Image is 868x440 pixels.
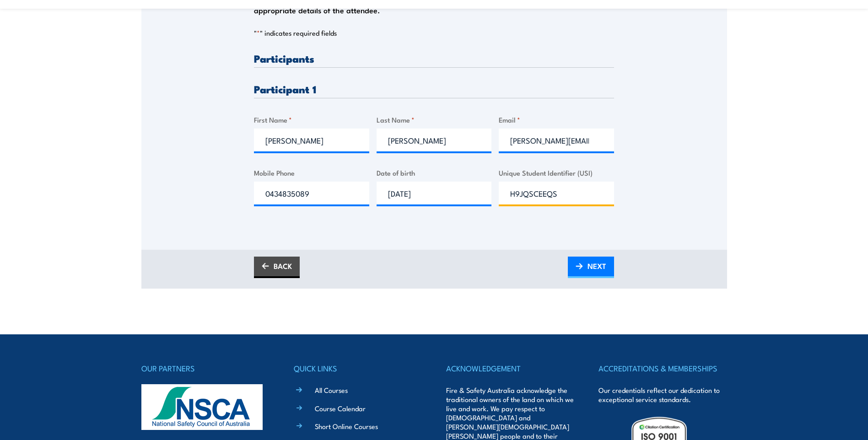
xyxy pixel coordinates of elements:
[254,53,614,64] h3: Participants
[377,167,492,178] label: Date of birth
[377,114,492,125] label: Last Name
[446,362,574,375] h4: ACKNOWLEDGEMENT
[141,384,263,430] img: nsca-logo-footer
[315,403,366,413] a: Course Calendar
[254,167,369,178] label: Mobile Phone
[499,167,614,178] label: Unique Student Identifier (USI)
[598,386,727,404] p: Our credentials reflect our dedication to exceptional service standards.
[294,362,422,375] h4: QUICK LINKS
[315,421,378,431] a: Short Online Courses
[568,257,614,278] a: NEXT
[254,257,300,278] a: BACK
[315,385,348,395] a: All Courses
[588,254,606,278] span: NEXT
[499,114,614,125] label: Email
[141,362,270,375] h4: OUR PARTNERS
[254,114,369,125] label: First Name
[598,362,727,375] h4: ACCREDITATIONS & MEMBERSHIPS
[254,84,614,94] h3: Participant 1
[254,28,614,38] p: " " indicates required fields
